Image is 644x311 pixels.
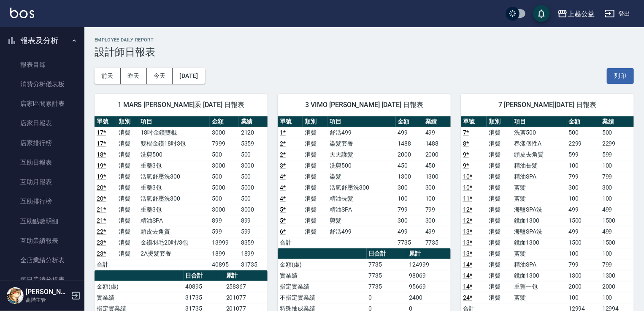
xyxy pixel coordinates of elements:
td: 300 [566,182,600,193]
td: 899 [210,215,238,226]
td: 鏡面1300 [512,237,566,248]
td: 舒活499 [327,226,395,237]
td: 500 [239,193,268,204]
a: 消費分析儀表板 [3,74,81,94]
td: 消費 [487,259,512,270]
td: 3000 [210,204,238,215]
td: 活氧舒壓洗300 [138,171,210,182]
button: 報表及分析 [3,30,81,52]
td: 不指定實業績 [278,292,367,303]
td: 金額(虛) [95,281,184,292]
td: 消費 [303,204,327,215]
td: 799 [566,259,600,270]
td: 13999 [210,237,238,248]
td: 799 [423,204,451,215]
td: 3000 [239,204,268,215]
td: 精油SPA [512,259,566,270]
button: 登出 [601,6,634,22]
td: 100 [600,160,634,171]
td: 消費 [303,226,327,237]
td: 3000 [239,160,268,171]
th: 日合計 [367,248,407,259]
td: 40895 [184,281,224,292]
a: 店家區間累計表 [3,94,81,113]
th: 金額 [210,116,238,127]
td: 消費 [303,215,327,226]
th: 業績 [423,116,451,127]
td: 消費 [303,182,327,193]
td: 1488 [423,138,451,149]
td: 消費 [116,149,138,160]
td: 1500 [600,237,634,248]
td: 95669 [407,281,451,292]
td: 實業績 [95,292,184,303]
td: 258367 [224,281,268,292]
td: 5000 [210,182,238,193]
td: 98069 [407,270,451,281]
td: 消費 [487,160,512,171]
td: 消費 [487,171,512,182]
a: 互助業績報表 [3,231,81,250]
td: 消費 [116,127,138,138]
a: 互助排行榜 [3,192,81,211]
td: 金額(虛) [278,259,367,270]
button: 上越公益 [554,5,598,22]
th: 單號 [461,116,487,127]
th: 單號 [278,116,303,127]
td: 300 [423,215,451,226]
button: save [533,5,550,22]
td: 124999 [407,259,451,270]
a: 報表目錄 [3,55,81,74]
td: 2400 [407,292,451,303]
td: 消費 [487,193,512,204]
td: 指定實業績 [278,281,367,292]
td: 40895 [210,259,238,270]
td: 海鹽SPA洗 [512,204,566,215]
td: 7735 [423,237,451,248]
th: 類別 [116,116,138,127]
td: 7999 [210,138,238,149]
td: 消費 [303,138,327,149]
td: 合計 [95,259,116,270]
td: 2000 [396,149,423,160]
td: 消費 [116,182,138,193]
td: 499 [423,226,451,237]
td: 春漾個性A [512,138,566,149]
button: 前天 [95,68,121,84]
td: 精油SPA [512,171,566,182]
table: a dense table [95,116,268,270]
td: 100 [600,292,634,303]
span: 7 [PERSON_NAME][DATE] 日報表 [471,101,624,109]
td: 1500 [566,215,600,226]
td: 染髮 [327,171,395,182]
td: 剪髮 [512,193,566,204]
td: 消費 [303,160,327,171]
td: 300 [600,182,634,193]
button: 昨天 [121,68,147,84]
td: 實業績 [278,270,367,281]
td: 洗剪500 [512,127,566,138]
td: 300 [423,182,451,193]
td: 消費 [116,237,138,248]
td: 消費 [116,215,138,226]
td: 2299 [566,138,600,149]
td: 鏡面1300 [512,270,566,281]
td: 31735 [184,292,224,303]
th: 類別 [303,116,327,127]
td: 1300 [566,270,600,281]
td: 剪髮 [512,182,566,193]
td: 499 [600,204,634,215]
span: 3 VIMO [PERSON_NAME] [DATE] 日報表 [288,101,441,109]
td: 100 [600,248,634,259]
th: 項目 [512,116,566,127]
td: 消費 [487,281,512,292]
td: 染髮套餐 [327,138,395,149]
td: 100 [423,193,451,204]
th: 累計 [407,248,451,259]
td: 450 [423,160,451,171]
td: 2A燙髮套餐 [138,248,210,259]
td: 消費 [487,226,512,237]
td: 精油長髮 [512,160,566,171]
td: 799 [566,171,600,182]
td: 重整3包 [138,160,210,171]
